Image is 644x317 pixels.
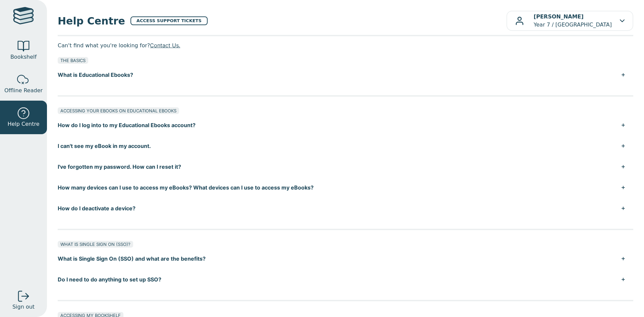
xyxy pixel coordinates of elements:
[130,16,208,25] a: ACCESS SUPPORT TICKETS
[58,64,633,85] button: What is Educational Ebooks?
[58,248,633,269] button: What is Single Sign On (SSO) and what are the benefits?
[58,115,633,136] button: How do I log into to my Educational Ebooks account?
[58,107,179,114] div: ACCESSING YOUR EBOOKS ON EDUCATIONAL EBOOKS
[58,198,633,219] button: How do I deactivate a device?
[150,42,180,49] a: Contact Us.
[58,57,88,64] div: THE BASICS
[534,13,612,29] p: Year 7 / [GEOGRAPHIC_DATA]
[58,13,125,29] span: Help Centre
[12,303,35,311] span: Sign out
[58,156,633,177] button: I've forgotten my password. How can I reset it?
[58,177,633,198] button: How many devices can I use to access my eBooks? What devices can I use to access my eBooks?
[534,13,584,20] b: [PERSON_NAME]
[506,11,633,31] button: [PERSON_NAME]Year 7 / [GEOGRAPHIC_DATA]
[58,136,633,156] button: I can't see my eBook in my account.
[58,269,633,290] button: Do I need to do anything to set up SSO?
[58,241,133,248] div: WHAT IS SINGLE SIGN ON (SSO)?
[7,120,39,128] span: Help Centre
[58,40,633,50] p: Can't find what you're looking for?
[4,87,43,95] span: Offline Reader
[10,53,37,61] span: Bookshelf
